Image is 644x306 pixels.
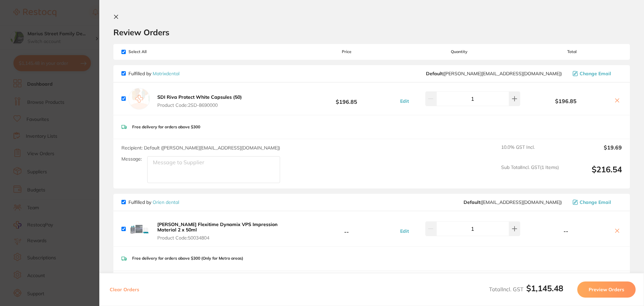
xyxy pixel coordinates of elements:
[113,27,630,37] h2: Review Orders
[464,200,562,205] span: sales@orien.com.au
[155,221,297,241] button: [PERSON_NAME] Flexitime Dynamix VPS Impression Material 2 x 50ml Product Code:50034804
[580,200,611,205] span: Change Email
[132,256,243,261] p: Free delivery for orders above $300 (Only for Metro areas)
[153,199,179,205] a: Orien dental
[157,235,294,241] span: Product Code: 50034804
[128,88,150,110] img: empty.jpg
[501,165,559,183] span: Sub Total Incl. GST ( 1 Items)
[522,49,622,54] span: Total
[132,125,200,129] p: Free delivery for orders above $300
[121,156,142,162] label: Message:
[577,281,636,298] button: Preview Orders
[121,49,189,54] span: Select All
[128,200,179,205] p: Fulfilled by
[398,228,411,234] button: Edit
[526,283,563,293] b: $1,145.48
[501,144,559,159] span: 10.0 % GST Incl.
[297,92,396,105] b: $196.85
[297,49,396,54] span: Price
[564,165,622,183] output: $216.54
[564,144,622,159] output: $19.69
[398,98,411,104] button: Edit
[157,221,277,233] b: [PERSON_NAME] Flexitime Dynamix VPS Impression Material 2 x 50ml
[153,71,179,77] a: Matrixdental
[128,71,179,76] p: Fulfilled by
[121,145,280,151] span: Recipient: Default ( [PERSON_NAME][EMAIL_ADDRESS][DOMAIN_NAME] )
[128,218,150,239] img: NWduMGU2aA
[522,98,610,104] b: $196.85
[426,71,562,76] span: peter@matrixdental.com.au
[108,281,141,298] button: Clear Orders
[464,199,480,205] b: Default
[580,71,611,76] span: Change Email
[522,228,610,234] b: --
[157,102,242,108] span: Product Code: 2SD-8690000
[297,223,396,235] b: --
[571,199,622,205] button: Change Email
[426,71,443,77] b: Default
[397,49,522,54] span: Quantity
[155,94,244,108] button: SDI Riva Protect White Capsules (50) Product Code:2SD-8690000
[489,286,563,293] span: Total Incl. GST
[157,94,242,100] b: SDI Riva Protect White Capsules (50)
[571,71,622,77] button: Change Email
